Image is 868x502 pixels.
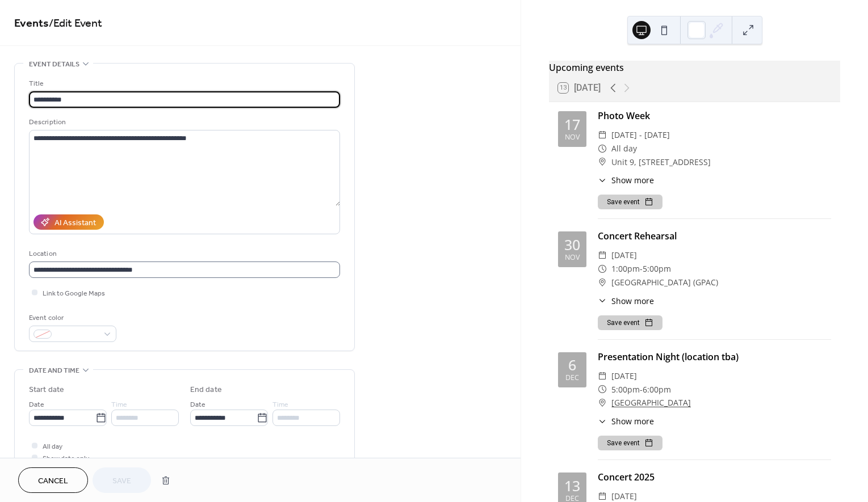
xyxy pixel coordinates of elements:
[43,453,89,465] span: Show date only
[598,383,607,396] div: ​
[598,295,607,307] div: ​
[29,78,338,90] div: Title
[643,383,671,396] span: 6:00pm
[598,195,662,209] button: Save event
[29,312,114,324] div: Event color
[14,12,49,35] a: Events
[190,399,206,411] span: Date
[565,134,580,141] div: Nov
[611,396,691,410] a: [GEOGRAPHIC_DATA]
[29,365,79,377] span: Date and time
[598,142,607,155] div: ​
[598,415,607,427] div: ​
[29,399,44,411] span: Date
[598,295,654,307] button: ​Show more
[29,116,338,128] div: Description
[598,128,607,142] div: ​
[54,217,96,229] div: AI Assistant
[549,61,840,74] div: Upcoming events
[564,117,580,132] div: 17
[611,155,711,169] span: Unit 9, [STREET_ADDRESS]
[43,441,62,453] span: All day
[611,383,640,396] span: 5:00pm
[611,142,637,155] span: All day
[598,470,831,484] div: Concert 2025
[640,383,643,396] span: -
[190,384,222,396] div: End date
[611,369,637,383] span: [DATE]
[33,214,104,230] button: AI Assistant
[611,295,654,307] span: Show more
[598,229,831,243] div: Concert Rehearsal
[565,374,579,382] div: Dec
[640,262,643,276] span: -
[611,248,637,262] span: [DATE]
[611,128,670,142] span: [DATE] - [DATE]
[598,248,607,262] div: ​
[611,276,718,289] span: [GEOGRAPHIC_DATA] (GPAC)
[49,12,102,35] span: / Edit Event
[272,399,288,411] span: Time
[598,109,831,123] div: Photo Week
[29,248,338,260] div: Location
[598,174,654,186] button: ​Show more
[598,436,662,450] button: Save event
[598,276,607,289] div: ​
[564,238,580,252] div: 30
[43,288,105,299] span: Link to Google Maps
[38,475,68,487] span: Cancel
[111,399,127,411] span: Time
[598,262,607,276] div: ​
[598,174,607,186] div: ​
[598,396,607,410] div: ​
[598,369,607,383] div: ​
[598,350,831,364] div: Presentation Night (location tba)
[568,358,576,372] div: 6
[598,155,607,169] div: ​
[29,384,64,396] div: Start date
[564,479,580,493] div: 13
[18,467,88,493] button: Cancel
[29,58,79,70] span: Event details
[611,174,654,186] span: Show more
[598,315,662,330] button: Save event
[643,262,671,276] span: 5:00pm
[565,254,580,261] div: Nov
[598,415,654,427] button: ​Show more
[611,262,640,276] span: 1:00pm
[611,415,654,427] span: Show more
